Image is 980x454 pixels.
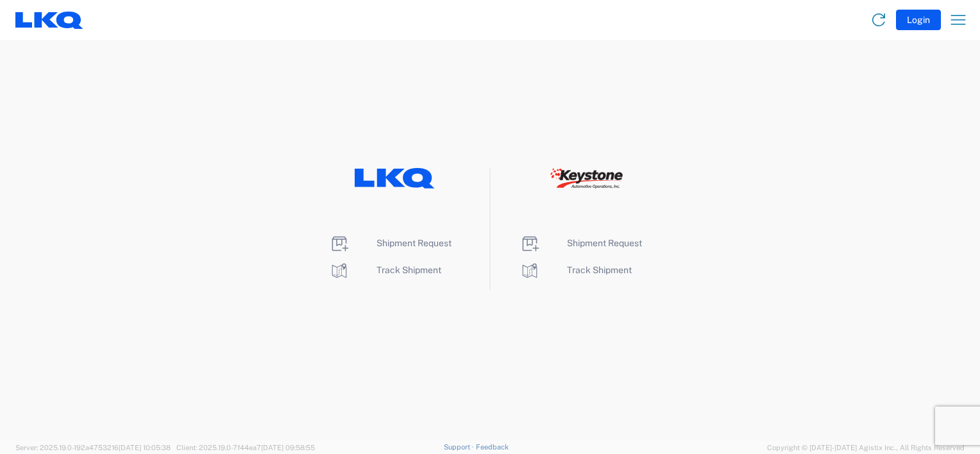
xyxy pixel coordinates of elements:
[476,443,509,451] a: Feedback
[176,444,315,451] span: Client: 2025.19.0-7f44ea7
[767,442,965,453] span: Copyright © [DATE]-[DATE] Agistix Inc., All Rights Reserved
[567,238,642,248] span: Shipment Request
[896,10,941,30] button: Login
[376,265,441,275] span: Track Shipment
[329,238,452,248] a: Shipment Request
[567,265,632,275] span: Track Shipment
[520,265,632,275] a: Track Shipment
[261,444,315,451] span: [DATE] 09:58:55
[444,443,476,451] a: Support
[119,444,171,451] span: [DATE] 10:05:38
[15,444,171,451] span: Server: 2025.19.0-192a4753216
[520,238,642,248] a: Shipment Request
[329,265,441,275] a: Track Shipment
[376,238,452,248] span: Shipment Request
